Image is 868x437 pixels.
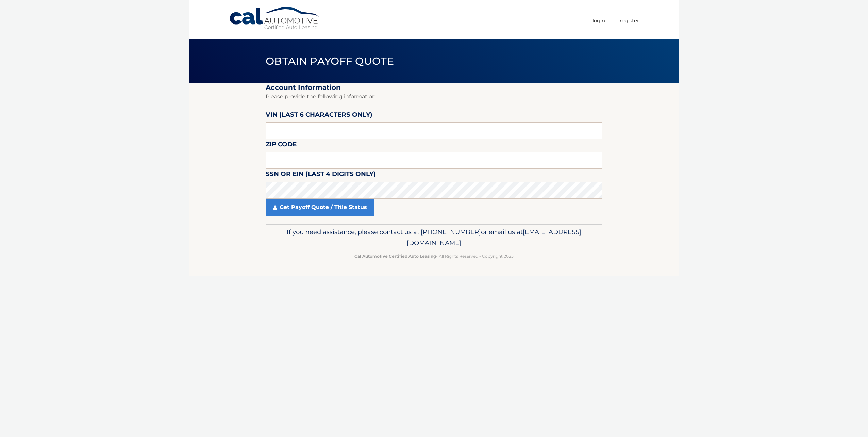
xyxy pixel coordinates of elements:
[266,55,394,67] span: Obtain Payoff Quote
[354,254,436,259] strong: Cal Automotive Certified Auto Leasing
[266,199,374,216] a: Get Payoff Quote / Title Status
[421,228,481,236] span: [PHONE_NUMBER]
[592,15,605,26] a: Login
[620,15,639,26] a: Register
[266,92,602,101] p: Please provide the following information.
[266,139,297,152] label: Zip Code
[266,110,372,122] label: VIN (last 6 characters only)
[266,169,376,181] label: SSN or EIN (last 4 digits only)
[229,7,321,31] a: Cal Automotive
[270,253,598,260] p: - All Rights Reserved - Copyright 2025
[266,83,602,92] h2: Account Information
[270,227,598,248] p: If you need assistance, please contact us at: or email us at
